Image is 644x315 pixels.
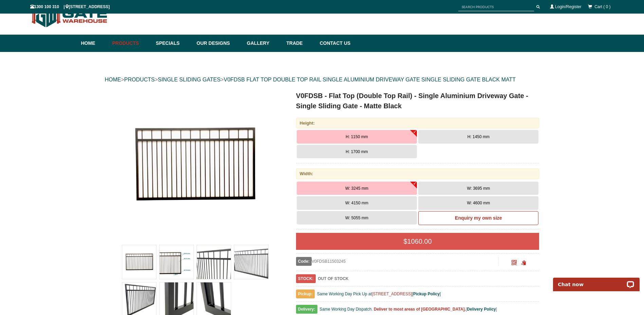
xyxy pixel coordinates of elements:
[345,186,368,191] span: W: 3245 mm
[296,91,539,111] h1: V0FDSB - Flat Top (Double Top Rail) - Single Aluminium Driveway Gate - Single Sliding Gate - Matt...
[296,118,539,128] div: Height:
[555,4,581,9] a: Login/Register
[467,186,490,191] span: W: 3695 mm
[297,130,417,144] button: H: 1150 mm
[296,274,316,283] span: STOCK:
[297,145,417,159] button: H: 1700 mm
[296,257,312,266] span: Code:
[105,77,121,82] a: HOME
[346,149,368,154] span: H: 1700 mm
[296,305,317,314] span: Delivery:
[297,182,417,195] button: W: 3245 mm
[418,196,538,210] button: W: 4600 mm
[105,69,539,91] div: > > >
[316,35,351,52] a: Contact Us
[594,4,610,9] span: Cart ( 0 )
[467,307,496,312] a: Delivery Policy
[413,292,440,296] a: Pickup Policy
[296,168,539,179] div: Width:
[121,91,270,240] img: V0FDSB - Flat Top (Double Top Rail) - Single Aluminium Driveway Gate - Single Sliding Gate - Matt...
[345,201,368,205] span: W: 4150 mm
[243,35,283,52] a: Gallery
[549,270,644,291] iframe: LiveChat chat widget
[467,134,490,139] span: H: 1450 mm
[158,77,221,82] a: SINGLE SLIDING GATES
[197,245,231,279] img: V0FDSB - Flat Top (Double Top Rail) - Single Aluminium Driveway Gate - Single Sliding Gate - Matt...
[297,196,417,210] button: W: 4150 mm
[30,4,110,9] span: 1300 100 310 | [STREET_ADDRESS]
[124,77,155,82] a: PRODUCTS
[296,290,315,298] span: Pickup:
[318,276,348,281] b: OUT OF STOCK
[317,292,441,296] span: Same Working Day Pick Up at [ ]
[458,3,534,11] input: SEARCH PRODUCTS
[418,182,538,195] button: W: 3695 mm
[283,35,316,52] a: Trade
[193,35,243,52] a: Our Designs
[418,211,538,225] a: Enquiry my own size
[109,35,153,52] a: Products
[372,292,412,296] a: [STREET_ADDRESS]
[106,91,285,240] a: V0FDSB - Flat Top (Double Top Rail) - Single Aluminium Driveway Gate - Single Sliding Gate - Matt...
[160,245,194,279] img: V0FDSB - Flat Top (Double Top Rail) - Single Aluminium Driveway Gate - Single Sliding Gate - Matt...
[374,307,466,312] b: Deliver to most areas of [GEOGRAPHIC_DATA].
[224,77,516,82] a: V0FDSB FLAT TOP DOUBLE TOP RAIL SINGLE ALUMINIUM DRIVEWAY GATE SINGLE SLIDING GATE BLACK MATT
[122,245,156,279] img: V0FDSB - Flat Top (Double Top Rail) - Single Aluminium Driveway Gate - Single Sliding Gate - Matt...
[521,260,526,265] span: Click to copy the URL
[297,211,417,225] button: W: 5055 mm
[152,35,193,52] a: Specials
[296,233,539,250] div: $
[296,257,499,266] div: V0FDSB11503245
[345,216,368,220] span: W: 5055 mm
[512,261,517,266] a: Click to enlarge and scan to share.
[81,35,109,52] a: Home
[467,201,490,205] span: W: 4600 mm
[418,130,538,144] button: H: 1450 mm
[407,238,432,245] span: 1060.00
[319,307,373,312] span: Same Working Day Dispatch.
[455,215,502,221] b: Enquiry my own size
[346,134,368,139] span: H: 1150 mm
[234,245,268,279] img: V0FDSB - Flat Top (Double Top Rail) - Single Aluminium Driveway Gate - Single Sliding Gate - Matt...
